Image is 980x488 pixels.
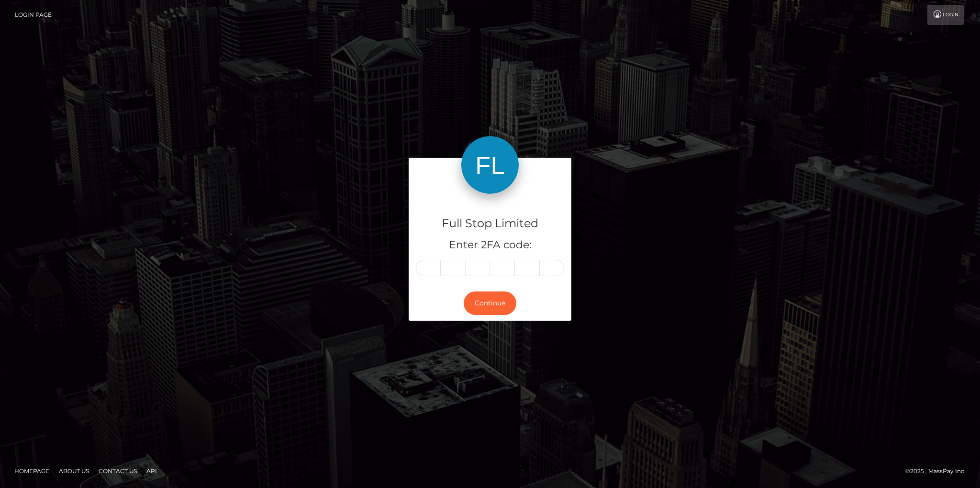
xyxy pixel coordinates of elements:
div: © 2025 , MassPay Inc. [905,466,973,476]
a: About Us [55,464,93,478]
a: Homepage [11,464,53,478]
a: Login Page [15,5,52,25]
a: API [143,464,161,478]
button: Continue [464,291,516,315]
h4: Full Stop Limited [416,215,564,232]
h5: Enter 2FA code: [416,238,564,253]
img: Full Stop Limited [461,136,519,194]
a: Login [927,5,964,25]
a: Contact Us [95,464,141,478]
